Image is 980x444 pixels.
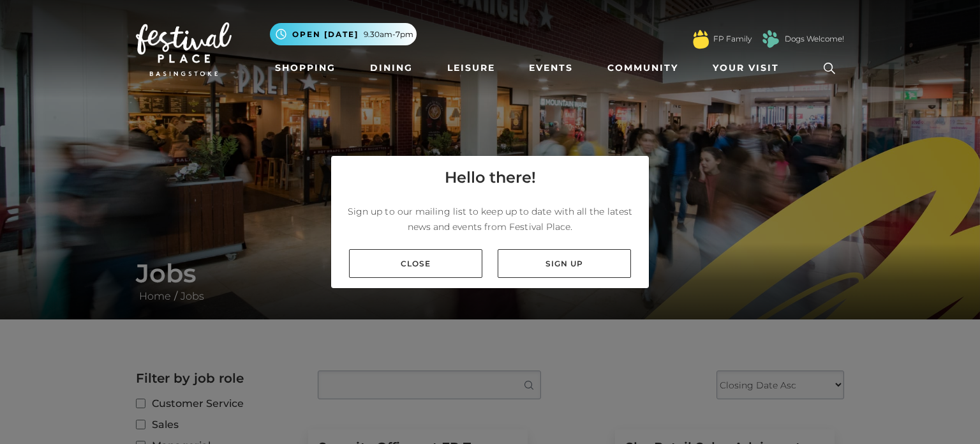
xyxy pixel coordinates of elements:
[364,29,413,40] span: 9.30am-7pm
[365,56,418,80] a: Dining
[524,56,578,80] a: Events
[349,249,482,278] a: Close
[785,33,844,45] a: Dogs Welcome!
[292,29,359,40] span: Open [DATE]
[445,166,536,189] h4: Hello there!
[602,56,683,80] a: Community
[270,23,417,45] button: Open [DATE] 9.30am-7pm
[341,204,639,234] p: Sign up to our mailing list to keep up to date with all the latest news and events from Festival ...
[713,61,779,75] span: Your Visit
[136,22,232,76] img: Festival Place Logo
[713,33,752,45] a: FP Family
[270,56,341,80] a: Shopping
[442,56,500,80] a: Leisure
[498,249,631,278] a: Sign up
[708,56,791,80] a: Your Visit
